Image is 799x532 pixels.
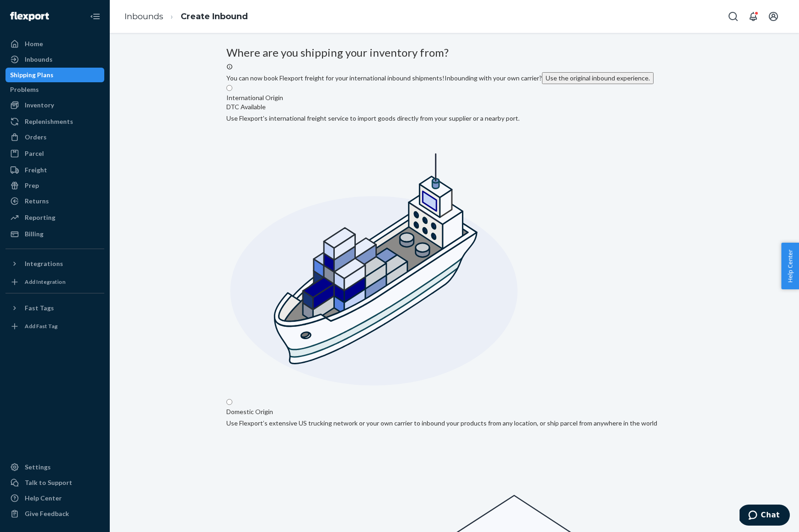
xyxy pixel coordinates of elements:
[226,407,273,416] div: Domestic Origin
[226,85,232,91] input: International OriginDTC AvailableUse Flexport's international freight service to import goods dir...
[226,419,657,428] div: Use Flexport’s extensive US trucking network or your own carrier to inbound your products from an...
[764,7,783,26] button: Open account menu
[5,146,104,161] a: Parcel
[25,478,72,487] div: Talk to Support
[25,39,43,48] div: Home
[5,227,104,241] a: Billing
[25,494,62,503] div: Help Center
[25,259,63,268] div: Integrations
[5,98,104,112] a: Inventory
[25,181,39,190] div: Prep
[226,114,520,123] div: Use Flexport's international freight service to import goods directly from your supplier or a nea...
[124,11,163,21] a: Inbounds
[5,130,104,144] a: Orders
[740,505,790,527] iframe: Opens a widget where you can chat to one of our agents
[5,178,104,193] a: Prep
[25,165,47,175] div: Freight
[5,163,104,177] a: Freight
[25,213,55,222] div: Reporting
[25,117,73,126] div: Replenishments
[25,197,49,206] div: Returns
[10,70,54,80] div: Shipping Plans
[226,74,445,82] span: You can now book Flexport freight for your international inbound shipments!
[5,114,104,129] a: Replenishments
[781,243,799,289] button: Help Center
[25,101,54,110] div: Inventory
[5,82,104,97] a: Problems
[25,322,58,330] div: Add Fast Tag
[5,460,104,474] a: Settings
[86,7,104,26] button: Close Navigation
[5,275,104,289] a: Add Integration
[10,12,49,21] img: Flexport logo
[25,55,53,64] div: Inbounds
[117,3,255,30] ol: breadcrumbs
[25,303,54,313] div: Fast Tags
[5,491,104,505] a: Help Center
[25,133,47,142] div: Orders
[226,93,283,112] div: International Origin
[25,463,51,472] div: Settings
[445,74,654,82] span: Inbounding with your own carrier?
[5,52,104,67] a: Inbounds
[744,7,762,26] button: Open notifications
[5,68,104,82] a: Shipping Plans
[5,475,104,490] button: Talk to Support
[25,229,43,239] div: Billing
[181,11,248,21] a: Create Inbound
[226,102,283,112] div: DTC Available
[5,301,104,315] button: Fast Tags
[5,37,104,51] a: Home
[542,72,654,84] button: Use the original inbound experience.
[5,256,104,271] button: Integrations
[25,509,69,518] div: Give Feedback
[226,399,232,405] input: Domestic OriginUse Flexport’s extensive US trucking network or your own carrier to inbound your p...
[5,506,104,521] button: Give Feedback
[226,47,683,59] h3: Where are you shipping your inventory from?
[5,194,104,208] a: Returns
[5,319,104,334] a: Add Fast Tag
[25,149,44,158] div: Parcel
[25,278,65,286] div: Add Integration
[10,85,39,94] div: Problems
[5,210,104,225] a: Reporting
[724,7,742,26] button: Open Search Box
